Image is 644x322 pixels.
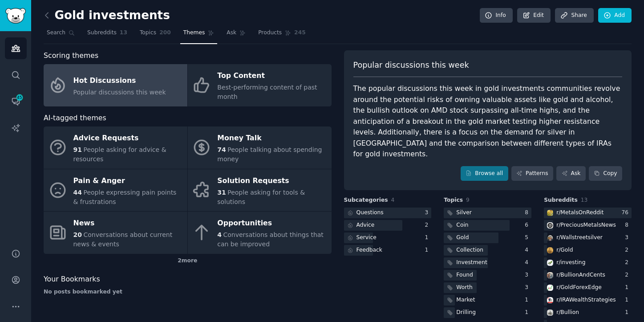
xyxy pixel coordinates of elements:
div: Advice [356,221,375,229]
div: 3 [525,284,531,292]
a: Browse all [461,166,508,181]
div: 5 [525,234,531,242]
a: News20Conversations about current news & events [44,212,187,254]
div: Coin [456,221,468,229]
a: Themes [180,26,218,44]
span: Conversations about current news & events [73,231,173,248]
div: Money Talk [217,131,327,146]
a: BullionAndCentsr/BullionAndCents2 [544,270,632,281]
span: Best-performing content of past month [217,84,317,100]
div: Investment [456,259,487,267]
a: Bullionr/Bullion1 [544,307,632,318]
img: investing [547,260,553,266]
span: 200 [159,29,171,37]
a: IRAWealthStrategiesr/IRAWealthStrategies1 [544,295,632,306]
span: 9 [466,197,470,203]
div: Hot Discussions [73,73,166,88]
a: Share [555,8,593,23]
div: The popular discussions this week in gold investments communities revolve around the potential ri... [353,83,623,160]
div: 6 [525,221,531,229]
span: Products [258,29,282,37]
a: Money Talk74People talking about spending money [188,126,332,169]
span: Popular discussions this week [73,89,166,96]
span: Ask [227,29,236,37]
img: GoldForexEdge [547,285,553,291]
div: 3 [625,234,632,242]
div: Feedback [356,246,382,254]
span: 31 [217,189,226,196]
a: Ask [556,166,586,181]
span: 45 [16,94,24,101]
span: Topics [140,29,156,37]
div: 2 [625,246,632,254]
div: No posts bookmarked yet [44,288,332,296]
div: Top Content [217,69,327,83]
span: Themes [183,29,205,37]
a: Goldr/Gold2 [544,245,632,256]
a: Silver8 [444,208,531,219]
a: Investment4 [444,257,531,269]
div: Pain & Anger [73,174,183,188]
span: People talking about spending money [217,146,322,163]
div: Questions [356,209,384,217]
div: 1 [425,234,432,242]
span: People expressing pain points & frustrations [73,189,177,205]
a: Top ContentBest-performing content of past month [188,64,332,106]
div: 1 [625,284,632,292]
span: AI-tagged themes [44,113,106,124]
span: 245 [294,29,306,37]
div: Solution Requests [217,174,327,188]
div: Collection [456,246,483,254]
a: Add [598,8,632,23]
a: Gold5 [444,232,531,244]
div: 1 [525,296,531,304]
div: 2 [425,221,432,229]
a: Advice2 [344,220,432,231]
img: GummySearch logo [5,8,26,24]
a: Info [480,8,513,23]
a: PreciousMetalsNewsr/PreciousMetalsNews8 [544,220,632,231]
img: PreciousMetalsNews [547,222,553,228]
a: investingr/investing2 [544,257,632,269]
span: People asking for tools & solutions [217,189,305,205]
a: Opportunities4Conversations about things that can be improved [188,212,332,254]
span: Scoring themes [44,50,98,61]
span: 20 [73,231,82,238]
span: People asking for advice & resources [73,146,166,163]
a: Worth3 [444,282,531,293]
div: Opportunities [217,216,327,231]
div: Worth [456,284,473,292]
a: Found3 [444,270,531,281]
div: News [73,216,183,231]
div: Advice Requests [73,131,183,146]
div: 1 [625,309,632,317]
span: Search [47,29,65,37]
a: GoldForexEdger/GoldForexEdge1 [544,282,632,293]
button: Copy [589,166,622,181]
img: IRAWealthStrategies [547,297,553,303]
div: 2 more [44,254,332,268]
a: Edit [517,8,551,23]
h2: Gold investments [44,8,170,23]
div: Drilling [456,309,476,317]
div: 1 [625,296,632,304]
a: Subreddits13 [84,26,130,44]
span: 44 [73,189,82,196]
a: Feedback1 [344,245,432,256]
a: Pain & Anger44People expressing pain points & frustrations [44,169,187,212]
a: Drilling1 [444,307,531,318]
div: 4 [525,259,531,267]
div: 1 [525,309,531,317]
span: 91 [73,146,82,153]
div: r/ Bullion [556,309,579,317]
div: r/ BullionAndCents [556,271,605,279]
span: 13 [120,29,127,37]
a: Questions3 [344,208,432,219]
div: r/ IRAWealthStrategies [556,296,616,304]
span: Subreddits [87,29,117,37]
span: Conversations about things that can be improved [217,231,324,248]
div: r/ PreciousMetalsNews [556,221,616,229]
div: 76 [621,209,632,217]
span: 74 [217,146,226,153]
div: r/ GoldForexEdge [556,284,602,292]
